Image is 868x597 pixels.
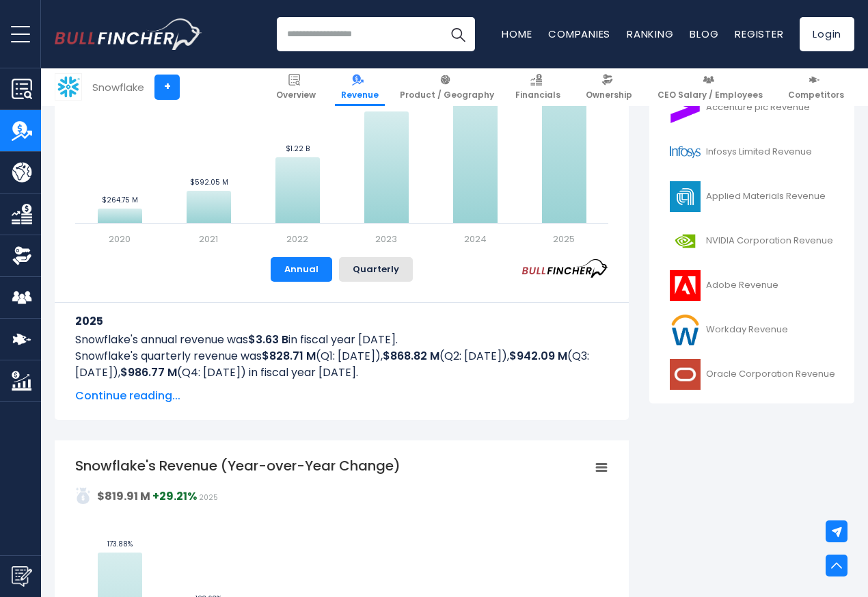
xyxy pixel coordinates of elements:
text: $264.75 M [102,195,138,205]
a: Product / Geography [394,68,500,106]
span: 2025 [199,492,218,503]
span: Product / Geography [400,90,494,101]
span: Revenue [341,90,379,101]
a: Accenture plc Revenue [660,89,844,127]
a: Login [800,17,854,51]
img: Ownership [12,246,32,266]
img: ORCL logo [668,359,702,390]
p: Snowflake's annual revenue was in fiscal year [DATE]. [75,332,608,348]
img: addasd [75,488,92,504]
text: $1.22 B [286,144,310,154]
a: Revenue [335,68,385,106]
span: Financials [515,90,560,101]
a: Home [502,27,532,41]
text: 173.88% [107,539,133,549]
span: Continue reading... [75,388,608,404]
img: AMAT logo [668,181,702,212]
h3: 2025 [75,313,608,330]
a: Financials [509,68,567,106]
strong: $819.91 M [97,488,150,504]
a: Workday Revenue [660,311,844,349]
button: Quarterly [339,257,413,282]
button: Search [441,17,475,51]
b: $828.71 M [262,348,316,364]
img: Bullfincher logo [55,18,202,50]
text: 2021 [199,233,218,246]
a: CEO Salary / Employees [651,68,769,106]
text: $592.05 M [190,177,228,187]
text: 2024 [464,233,487,246]
tspan: Snowflake's Revenue (Year-over-Year Change) [75,456,401,475]
div: Snowflake [92,79,144,95]
a: Oracle Corporation Revenue [660,356,844,393]
a: Register [735,27,783,41]
a: Ranking [627,27,673,41]
img: ACN logo [668,92,702,123]
text: 2023 [375,233,397,246]
a: Competitors [782,68,850,106]
img: NVDA logo [668,226,702,256]
b: $3.63 B [248,332,288,347]
b: $986.77 M [120,364,177,380]
a: Go to homepage [55,18,202,50]
button: Annual [271,257,332,282]
span: CEO Salary / Employees [657,90,763,101]
span: Ownership [586,90,632,101]
text: 2022 [286,233,308,246]
img: INFY logo [668,137,702,168]
a: Blog [690,27,718,41]
img: SNOW logo [55,74,81,100]
b: $868.82 M [383,348,439,364]
a: Ownership [580,68,638,106]
text: 2025 [553,233,575,246]
a: Companies [548,27,610,41]
img: WDAY logo [668,315,702,345]
text: 2020 [109,233,131,246]
a: Overview [270,68,322,106]
a: Adobe Revenue [660,267,844,304]
strong: +29.21% [152,488,197,504]
img: ADBE logo [668,270,702,301]
b: $942.09 M [509,348,567,364]
a: NVIDIA Corporation Revenue [660,222,844,260]
span: Overview [276,90,316,101]
a: + [154,75,180,100]
span: Competitors [788,90,844,101]
a: Infosys Limited Revenue [660,133,844,171]
a: Applied Materials Revenue [660,178,844,215]
p: Snowflake's quarterly revenue was (Q1: [DATE]), (Q2: [DATE]), (Q3: [DATE]), (Q4: [DATE]) in fisca... [75,348,608,381]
